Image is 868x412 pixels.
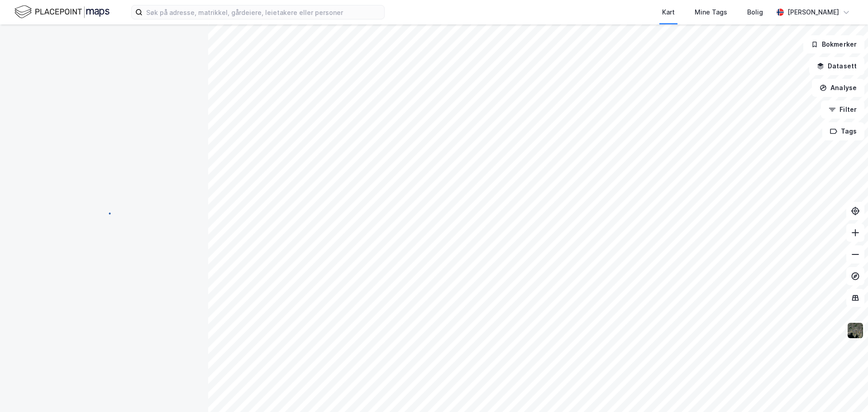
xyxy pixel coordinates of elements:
input: Søk på adresse, matrikkel, gårdeiere, leietakere eller personer [143,5,384,19]
div: Kart [662,7,675,18]
button: Datasett [809,57,864,75]
button: Filter [821,101,864,119]
div: Mine Tags [695,7,727,18]
img: logo.f888ab2527a4732fd821a326f86c7f29.svg [14,4,110,20]
div: [PERSON_NAME] [787,7,839,18]
button: Analyse [812,79,864,97]
button: Tags [822,122,864,140]
iframe: Chat Widget [823,369,868,412]
button: Bokmerker [803,35,864,53]
div: Bolig [747,7,763,18]
img: spinner.a6d8c91a73a9ac5275cf975e30b51cfb.svg [97,206,111,220]
img: 9k= [847,322,864,339]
